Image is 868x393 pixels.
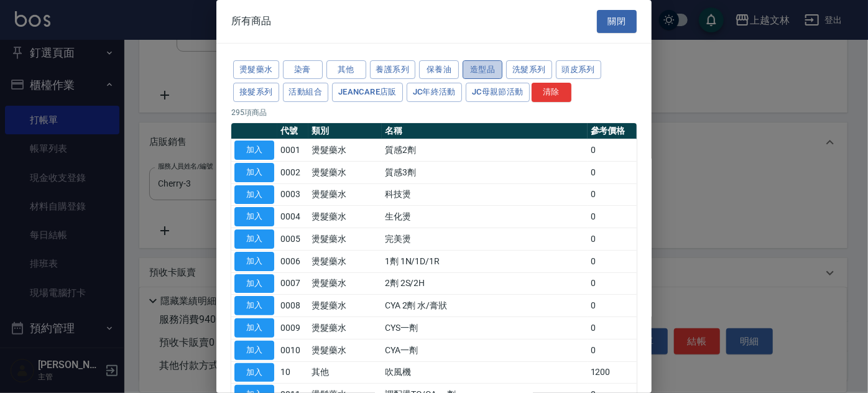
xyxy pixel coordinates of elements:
[588,361,637,384] td: 1200
[506,60,552,80] button: 洗髮系列
[588,139,637,162] td: 0
[234,363,274,382] button: 加入
[382,339,588,361] td: CYA一劑
[308,123,381,139] th: 類別
[588,272,637,295] td: 0
[382,228,588,251] td: 完美燙
[234,318,274,338] button: 加入
[231,107,637,118] p: 295 項商品
[277,161,308,183] td: 0002
[234,252,274,271] button: 加入
[234,163,274,182] button: 加入
[283,60,323,80] button: 染膏
[231,15,271,27] span: 所有商品
[234,296,274,315] button: 加入
[308,228,381,251] td: 燙髮藥水
[588,161,637,183] td: 0
[234,229,274,249] button: 加入
[308,317,381,340] td: 燙髮藥水
[382,123,588,139] th: 名稱
[588,183,637,206] td: 0
[382,183,588,206] td: 科技燙
[234,185,274,205] button: 加入
[382,250,588,272] td: 1劑 1N/1D/1R
[233,83,279,102] button: 接髮系列
[382,139,588,162] td: 質感2劑
[588,206,637,228] td: 0
[308,206,381,228] td: 燙髮藥水
[308,361,381,384] td: 其他
[234,207,274,226] button: 加入
[234,274,274,294] button: 加入
[308,161,381,183] td: 燙髮藥水
[382,361,588,384] td: 吹風機
[463,60,502,80] button: 造型品
[277,183,308,206] td: 0003
[332,83,403,102] button: JeanCare店販
[588,250,637,272] td: 0
[234,341,274,360] button: 加入
[233,60,279,80] button: 燙髮藥水
[556,60,602,80] button: 頭皮系列
[308,250,381,272] td: 燙髮藥水
[532,83,571,102] button: 清除
[277,139,308,162] td: 0001
[588,295,637,317] td: 0
[283,83,329,102] button: 活動組合
[370,60,416,80] button: 養護系列
[588,228,637,251] td: 0
[277,295,308,317] td: 0008
[382,295,588,317] td: CYA 2劑 水/膏狀
[277,123,308,139] th: 代號
[308,139,381,162] td: 燙髮藥水
[382,161,588,183] td: 質感3劑
[277,250,308,272] td: 0006
[308,183,381,206] td: 燙髮藥水
[588,123,637,139] th: 參考價格
[277,317,308,340] td: 0009
[277,272,308,295] td: 0007
[407,83,462,102] button: JC年終活動
[277,228,308,251] td: 0005
[277,361,308,384] td: 10
[588,317,637,340] td: 0
[419,60,459,80] button: 保養油
[234,141,274,160] button: 加入
[277,339,308,361] td: 0010
[382,206,588,228] td: 生化燙
[466,83,530,102] button: JC母親節活動
[308,295,381,317] td: 燙髮藥水
[597,10,637,33] button: 關閉
[308,272,381,295] td: 燙髮藥水
[277,206,308,228] td: 0004
[382,317,588,340] td: CYS一劑
[588,339,637,361] td: 0
[382,272,588,295] td: 2劑 2S/2H
[308,339,381,361] td: 燙髮藥水
[326,60,366,80] button: 其他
